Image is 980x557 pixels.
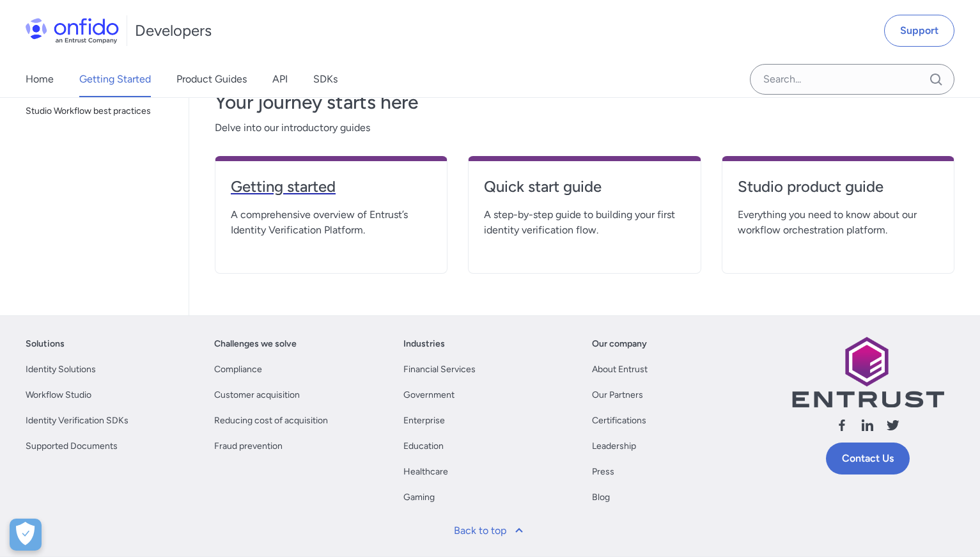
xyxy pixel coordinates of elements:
[592,336,647,352] a: Our company
[860,418,875,433] svg: Follow us linkedin
[885,418,901,437] a: Follow us X (Twitter)
[10,519,42,551] button: Open Preferences
[592,464,614,480] a: Press
[403,464,448,480] a: Healthcare
[592,362,648,377] a: About Entrust
[592,439,636,454] a: Leadership
[592,413,646,428] a: Certifications
[403,388,455,403] a: Government
[484,207,685,238] span: A step-by-step guide to building your first identity verification flow.
[884,15,954,47] a: Support
[215,90,954,115] h3: Your journey starts here
[214,388,300,403] a: Customer acquisition
[826,443,910,475] a: Contact Us
[214,439,283,454] a: Fraud prevention
[26,336,65,352] a: Solutions
[885,418,901,433] svg: Follow us X (Twitter)
[231,177,432,197] h4: Getting started
[592,388,643,403] a: Our Partners
[834,418,850,433] svg: Follow us facebook
[750,64,954,95] input: Onfido search input field
[313,61,338,97] a: SDKs
[860,418,875,437] a: Follow us linkedin
[26,362,96,377] a: Identity Solutions
[738,177,938,197] h4: Studio product guide
[403,413,445,428] a: Enterprise
[834,418,850,437] a: Follow us facebook
[214,413,328,428] a: Reducing cost of acquisition
[10,519,42,551] div: Cookie Preferences
[403,336,445,352] a: Industries
[176,61,247,97] a: Product Guides
[26,104,173,119] span: Studio Workflow best practices
[20,98,178,124] a: Studio Workflow best practices
[738,177,938,207] a: Studio product guide
[231,177,432,207] a: Getting started
[26,388,91,403] a: Workflow Studio
[214,362,262,377] a: Compliance
[592,490,610,505] a: Blog
[26,413,128,428] a: Identity Verification SDKs
[484,177,685,207] a: Quick start guide
[231,207,432,238] span: A comprehensive overview of Entrust’s Identity Verification Platform.
[484,177,685,197] h4: Quick start guide
[214,336,297,352] a: Challenges we solve
[446,515,534,546] a: Back to top
[135,20,212,41] h1: Developers
[403,490,435,505] a: Gaming
[79,61,151,97] a: Getting Started
[26,439,118,454] a: Supported Documents
[738,207,938,238] span: Everything you need to know about our workflow orchestration platform.
[272,61,288,97] a: API
[26,18,119,43] img: Onfido Logo
[26,61,54,97] a: Home
[403,439,444,454] a: Education
[215,120,954,136] span: Delve into our introductory guides
[791,336,944,407] img: Entrust logo
[403,362,476,377] a: Financial Services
